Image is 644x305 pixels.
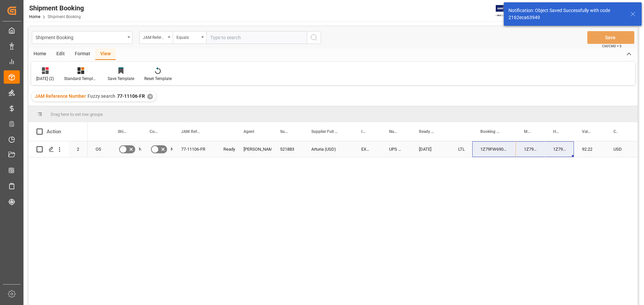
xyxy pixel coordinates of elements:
[51,49,70,60] div: Edit
[472,141,516,157] div: 1Z79FW690497766368
[144,76,172,82] div: Reset Template
[311,129,339,134] span: Supplier Full Name
[480,129,502,134] span: Booking Number
[508,7,624,21] div: Notification: Object Saved Successfully with code 2162eca63949
[181,129,201,134] span: JAM Reference Number
[29,49,51,60] div: Home
[307,31,321,44] button: search button
[88,93,115,99] span: Fuzzy search
[150,129,159,134] span: Customs documents sent to broker
[70,49,95,60] div: Format
[36,33,125,41] div: Shipment Booking
[147,94,153,99] div: ✕
[64,76,98,82] div: Standard Templates
[602,44,622,49] span: Ctrl/CMD + S
[51,112,103,117] span: Drag here to set row groups
[613,129,618,134] span: Currency for Value (1)
[29,3,84,13] div: Shipment Booking
[419,129,436,134] span: Ready Date
[553,129,560,134] span: House Bill of Lading Number
[139,142,144,157] span: No
[171,142,176,157] span: No
[582,129,591,134] span: Value (1)
[272,141,303,157] div: 521883
[176,33,199,41] div: Equals
[574,141,605,157] div: 92.22
[29,14,40,19] a: Home
[36,76,54,82] div: [DATE] (2)
[88,141,110,157] div: O5
[117,93,145,99] span: 77-11106-FR
[95,49,116,60] div: View
[381,141,411,157] div: UPS ECONOMY
[458,142,464,157] div: LTL
[29,141,88,157] div: Press SPACE to select this row.
[118,129,127,134] span: Shipping instructions SENT
[545,141,574,157] div: 1Z79FW690497766368
[47,129,61,135] div: Action
[389,129,397,134] span: Name of the Carrier/Forwarder
[32,31,132,44] button: open menu
[280,129,289,134] span: Supplier Number
[223,142,227,157] div: Ready
[69,141,88,157] div: 2
[206,31,307,44] input: Type to search
[361,129,367,134] span: Incoterm
[173,31,206,44] button: open menu
[244,129,254,134] span: Agent
[244,142,264,157] div: [PERSON_NAME]
[303,141,353,157] div: Arturia (USD)
[173,141,215,157] div: 77-11106-FR
[524,129,531,134] span: Master [PERSON_NAME] of Lading Number
[587,31,634,44] button: Save
[139,31,173,44] button: open menu
[605,141,632,157] div: USD
[516,141,545,157] div: 1Z79FW690497766368
[143,33,166,41] div: JAM Reference Number
[108,76,134,82] div: Save Template
[353,141,381,157] div: EXW [GEOGRAPHIC_DATA][PERSON_NAME]-
[411,141,450,157] div: [DATE]
[35,93,86,99] span: JAM Reference Number
[496,5,519,17] img: Exertis%20JAM%20-%20Email%20Logo.jpg_1722504956.jpg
